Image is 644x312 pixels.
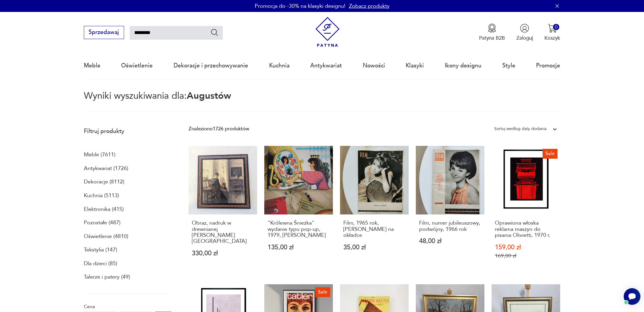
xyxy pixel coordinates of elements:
[84,204,124,214] a: Elektronika (415)
[536,52,560,79] a: Promocje
[84,52,101,79] a: Meble
[84,245,117,255] a: Tekstylia (147)
[84,272,130,282] a: Talerze i patery (49)
[84,163,128,174] a: Antykwariat (1726)
[269,52,290,79] a: Kuchnia
[553,24,559,30] div: 0
[548,24,557,33] img: Ikona koszyka
[189,146,257,273] a: Obraz, nadruk w drewnianej ramie C. HalsdeObraz, nadruk w drewnianej [PERSON_NAME] [GEOGRAPHIC_DA...
[84,26,124,39] button: Sprzedawaj
[516,24,533,41] button: Zaloguj
[84,259,117,269] a: Dla dzieci (85)
[502,52,515,79] a: Style
[487,24,497,33] img: Ikona medalu
[84,303,172,311] p: Cena
[210,28,219,37] button: Szukaj
[343,220,405,238] h3: Film, 1965 rok, [PERSON_NAME] na okładce
[189,125,249,133] div: Znaleziono 1726 produktów
[174,52,248,79] a: Dekoracje i przechowywanie
[268,244,330,251] p: 135,00 zł
[192,220,254,245] h3: Obraz, nadruk w drewnianej [PERSON_NAME] [GEOGRAPHIC_DATA]
[445,52,481,79] a: Ikony designu
[187,89,231,102] span: Augustów
[479,24,505,41] a: Ikona medaluPatyna B2B
[479,35,505,41] p: Patyna B2B
[255,2,345,10] p: Promocja do -30% na klasyki designu!
[340,146,409,273] a: Film, 1965 rok, Marta Lipińska na okładceFilm, 1965 rok, [PERSON_NAME] na okładce35,00 zł
[495,244,557,251] p: 159,00 zł
[349,2,390,10] a: Zobacz produkty
[192,250,254,257] p: 330,00 zł
[343,244,405,251] p: 35,00 zł
[520,24,529,33] img: Ikonka użytkownika
[495,253,557,259] p: 169,00 zł
[84,191,119,201] a: Kuchnia (5113)
[84,177,124,187] a: Dekoracje (8112)
[268,220,330,238] h3: "Królewna Śnieżka" wydanie typu pop-up, 1979, [PERSON_NAME]
[544,35,560,41] p: Koszyk
[363,52,385,79] a: Nowości
[419,238,481,244] p: 48,00 zł
[264,146,333,273] a: "Królewna Śnieżka" wydanie typu pop-up, 1979, Vojtech Kubasta"Królewna Śnieżka" wydanie typu pop-...
[494,125,546,133] div: Sortuj według daty dodania
[492,146,560,273] a: SaleOprawiona włoska reklama maszyn do pisania Olivietti, 1970 r.Oprawiona włoska reklama maszyn ...
[419,220,481,232] h3: Film, numer jubileuszowy, podwójny, 1966 rok
[84,30,124,35] a: Sprzedawaj
[84,150,115,160] a: Meble (7611)
[84,127,172,135] p: Filtruj produkty
[495,220,557,238] h3: Oprawiona włoska reklama maszyn do pisania Olivietti, 1970 r.
[84,231,128,242] a: Oświetlenie (4810)
[313,17,343,47] img: Patyna - sklep z meblami i dekoracjami vintage
[310,52,342,79] a: Antykwariat
[516,35,533,41] p: Zaloguj
[479,24,505,41] button: Patyna B2B
[416,146,484,273] a: Film, numer jubileuszowy, podwójny, 1966 rokFilm, numer jubileuszowy, podwójny, 1966 rok48,00 zł
[84,218,121,228] a: Pozostałe (487)
[544,24,560,41] button: 0Koszyk
[121,52,153,79] a: Oświetlenie
[406,52,424,79] a: Klasyki
[84,92,560,112] p: Wyniki wyszukiwania dla:
[624,288,640,305] iframe: Smartsupp widget button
